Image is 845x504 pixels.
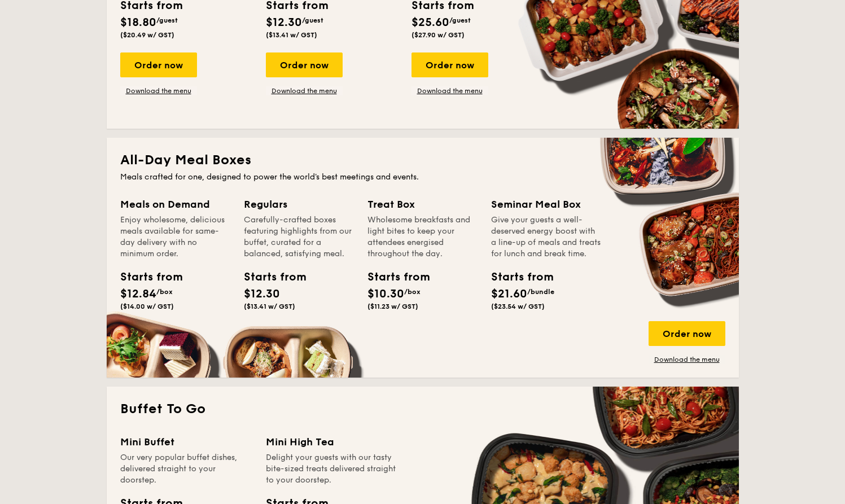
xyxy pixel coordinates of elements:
[266,52,343,77] div: Order now
[244,269,295,286] div: Starts from
[411,16,449,29] span: $25.60
[120,86,197,95] a: Download the menu
[367,303,418,310] span: ($11.23 w/ GST)
[120,287,156,301] span: $12.84
[491,269,542,286] div: Starts from
[120,31,174,39] span: ($20.49 w/ GST)
[244,196,354,212] div: Regulars
[156,288,173,296] span: /box
[491,214,601,260] div: Give your guests a well-deserved energy boost with a line-up of meals and treats for lunch and br...
[120,269,171,286] div: Starts from
[367,269,418,286] div: Starts from
[156,16,178,24] span: /guest
[266,452,398,486] div: Delight your guests with our tasty bite-sized treats delivered straight to your doorstep.
[120,400,725,418] h2: Buffet To Go
[411,31,465,39] span: ($27.90 w/ GST)
[266,434,398,450] div: Mini High Tea
[302,16,323,24] span: /guest
[491,287,527,301] span: $21.60
[120,16,156,29] span: $18.80
[649,355,725,364] a: Download the menu
[120,434,252,450] div: Mini Buffet
[367,196,478,212] div: Treat Box
[367,214,478,260] div: Wholesome breakfasts and light bites to keep your attendees energised throughout the day.
[411,86,488,95] a: Download the menu
[527,288,554,296] span: /bundle
[120,452,252,486] div: Our very popular buffet dishes, delivered straight to your doorstep.
[120,52,197,77] div: Order now
[449,16,471,24] span: /guest
[244,287,280,301] span: $12.30
[266,16,302,29] span: $12.30
[266,31,317,39] span: ($13.41 w/ GST)
[367,287,404,301] span: $10.30
[266,86,343,95] a: Download the menu
[649,321,725,346] div: Order now
[404,288,421,296] span: /box
[120,151,725,169] h2: All-Day Meal Boxes
[491,196,601,212] div: Seminar Meal Box
[411,52,488,77] div: Order now
[120,303,174,310] span: ($14.00 w/ GST)
[120,214,230,260] div: Enjoy wholesome, delicious meals available for same-day delivery with no minimum order.
[244,303,295,310] span: ($13.41 w/ GST)
[244,214,354,260] div: Carefully-crafted boxes featuring highlights from our buffet, curated for a balanced, satisfying ...
[120,196,230,212] div: Meals on Demand
[120,172,725,183] div: Meals crafted for one, designed to power the world's best meetings and events.
[491,303,545,310] span: ($23.54 w/ GST)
